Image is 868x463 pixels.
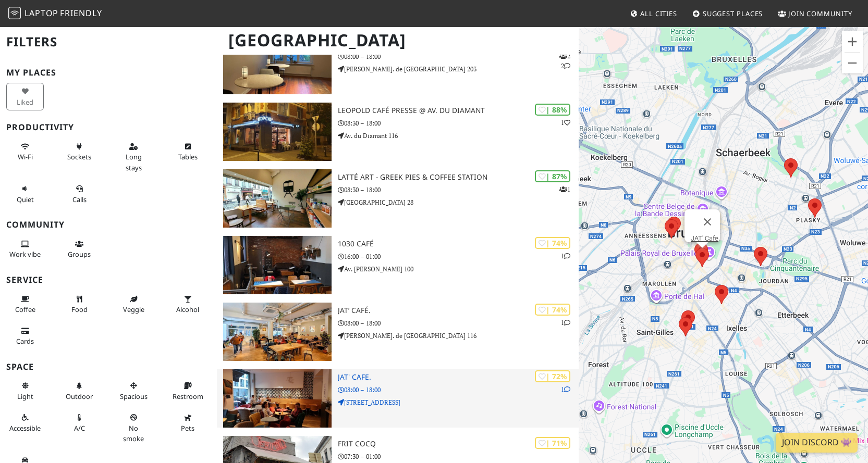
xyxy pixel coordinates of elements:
[535,437,570,449] div: | 71%
[8,5,102,23] a: LaptopFriendly LaptopFriendly
[338,306,579,315] h3: JAT’ Café.
[220,26,577,55] h1: [GEOGRAPHIC_DATA]
[17,195,34,204] span: Quiet
[6,291,44,318] button: Coffee
[60,235,98,263] button: Groups
[561,318,570,328] p: 1
[60,377,98,405] button: Outdoor
[842,31,863,52] button: Zoom in
[123,305,144,314] span: Veggie
[15,305,35,314] span: Coffee
[338,131,579,141] p: Av. du Diamant 116
[842,53,863,73] button: Zoom out
[181,423,194,433] span: Pet friendly
[223,303,331,361] img: JAT’ Café.
[626,4,681,23] a: All Cities
[18,152,33,161] span: Stable Wi-Fi
[338,440,579,448] h3: Frit Cocq
[695,209,720,234] button: Close
[60,409,98,436] button: A/C
[9,249,41,259] span: People working
[338,240,579,248] h3: 1030 Café
[68,249,91,259] span: Group tables
[559,184,570,194] p: 1
[9,423,41,433] span: Accessible
[60,180,98,208] button: Calls
[74,423,85,433] span: Air conditioned
[535,170,570,182] div: | 87%
[17,392,33,401] span: Natural light
[169,377,206,405] button: Restroom
[6,122,211,132] h3: Productivity
[71,305,88,314] span: Food
[217,236,579,294] a: 1030 Café | 74% 1 1030 Café 16:00 – 01:00 Av. [PERSON_NAME] 100
[703,9,763,18] span: Suggest Places
[60,291,98,318] button: Food
[788,9,852,18] span: Join Community
[338,252,579,261] p: 16:00 – 01:00
[72,195,87,204] span: Video/audio calls
[6,26,211,58] h2: Filters
[688,4,767,23] a: Suggest Places
[217,369,579,428] a: JAT' Cafe. | 72% 1 JAT' Cafe. 08:00 – 18:00 [STREET_ADDRESS]
[338,264,579,274] p: Av. [PERSON_NAME] 100
[338,173,579,182] h3: Latté Art - Greek Pies & Coffee Station
[176,305,199,314] span: Alcohol
[115,138,152,176] button: Long stays
[223,169,331,228] img: Latté Art - Greek Pies & Coffee Station
[561,118,570,128] p: 1
[178,152,198,161] span: Work-friendly tables
[60,7,102,19] span: Friendly
[123,423,144,443] span: Smoke free
[535,237,570,249] div: | 74%
[338,118,579,128] p: 08:30 – 18:00
[561,251,570,261] p: 1
[126,152,142,172] span: Long stays
[6,220,211,230] h3: Community
[8,7,21,19] img: LaptopFriendly
[115,409,152,447] button: No smoke
[6,180,44,208] button: Quiet
[6,275,211,285] h3: Service
[6,362,211,372] h3: Space
[223,369,331,428] img: JAT' Cafe.
[6,377,44,405] button: Light
[338,385,579,395] p: 08:00 – 18:00
[338,373,579,382] h3: JAT' Cafe.
[115,377,152,405] button: Spacious
[217,303,579,361] a: JAT’ Café. | 74% 1 JAT’ Café. 08:00 – 18:00 [PERSON_NAME]. de [GEOGRAPHIC_DATA] 116
[6,138,44,166] button: Wi-Fi
[223,103,331,161] img: Leopold Café Presse @ Av. du Diamant
[169,291,206,318] button: Alcohol
[338,452,579,461] p: 07:30 – 01:00
[691,234,720,242] a: JAT' Cafe.
[774,4,857,23] a: Join Community
[338,397,579,407] p: [STREET_ADDRESS]
[60,138,98,166] button: Sockets
[6,409,44,436] button: Accessible
[338,185,579,195] p: 08:30 – 18:00
[338,197,579,207] p: [GEOGRAPHIC_DATA] 28
[169,138,206,166] button: Tables
[66,392,93,401] span: Outdoor area
[25,7,58,19] span: Laptop
[338,106,579,115] h3: Leopold Café Presse @ Av. du Diamant
[338,64,579,74] p: [PERSON_NAME]. de [GEOGRAPHIC_DATA] 203
[6,322,44,350] button: Cards
[535,104,570,116] div: | 88%
[535,370,570,382] div: | 72%
[535,304,570,316] div: | 74%
[640,9,677,18] span: All Cities
[217,169,579,228] a: Latté Art - Greek Pies & Coffee Station | 87% 1 Latté Art - Greek Pies & Coffee Station 08:30 – 1...
[115,291,152,318] button: Veggie
[6,68,211,78] h3: My Places
[67,152,91,161] span: Power sockets
[169,409,206,436] button: Pets
[561,384,570,394] p: 1
[338,318,579,328] p: 08:00 – 18:00
[6,235,44,263] button: Work vibe
[120,392,148,401] span: Spacious
[16,336,34,346] span: Credit cards
[223,236,331,294] img: 1030 Café
[217,103,579,161] a: Leopold Café Presse @ Av. du Diamant | 88% 1 Leopold Café Presse @ Av. du Diamant 08:30 – 18:00 A...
